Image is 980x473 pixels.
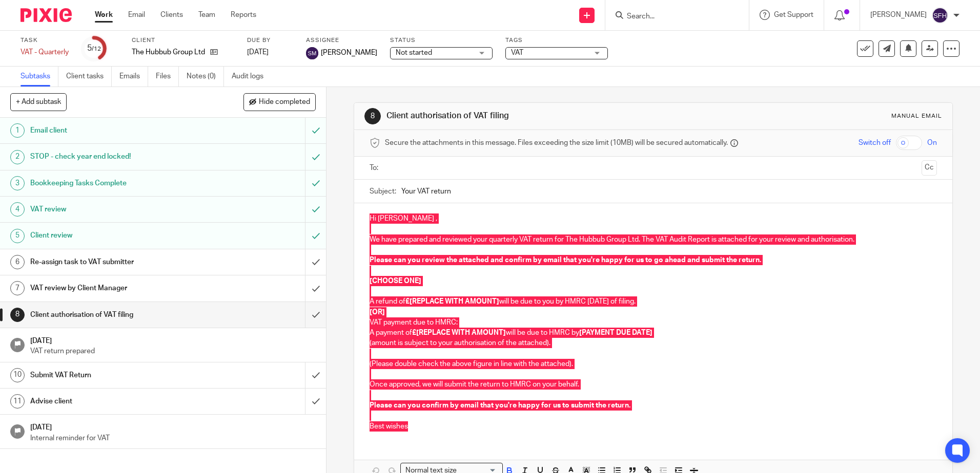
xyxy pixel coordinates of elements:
[386,111,675,121] h1: Client authorisation of VAT filing
[231,10,256,20] a: Reports
[10,202,25,217] div: 4
[370,359,936,369] p: (Please double check the above figure in line with the attached).
[30,176,207,191] h1: Bookkeeping Tasks Complete
[243,93,316,111] button: Hide completed
[198,10,215,20] a: Team
[370,213,936,224] p: Hi [PERSON_NAME] ,
[927,138,937,148] span: On
[370,163,381,173] label: To:
[132,36,234,45] label: Client
[390,36,493,45] label: Status
[128,10,145,20] a: Email
[247,36,293,45] label: Due by
[10,368,25,382] div: 10
[21,47,69,57] div: VAT - Quarterly
[370,234,936,245] p: We have prepared and reviewed your quarterly VAT return for The Hubbub Group Ltd. The VAT Audit R...
[511,49,523,56] span: VAT
[932,7,948,24] img: svg%3E
[870,10,927,20] p: [PERSON_NAME]
[370,256,761,264] strong: Please can you review the attached and confirm by email that you're happy for us to go ahead and ...
[132,47,205,57] p: The Hubbub Group Ltd
[306,47,318,59] img: svg%3E
[30,149,207,164] h1: STOP - check year end locked!
[21,8,72,22] img: Pixie
[306,36,377,45] label: Assignee
[10,123,25,138] div: 1
[859,138,891,148] span: Switch off
[30,202,207,217] h1: VAT review
[370,277,421,285] strong: [CHOOSE ONE]
[232,67,271,87] a: Audit logs
[187,67,224,87] a: Notes (0)
[10,93,67,111] button: + Add subtask
[247,49,269,56] span: [DATE]
[95,10,113,20] a: Work
[10,308,25,322] div: 8
[321,48,377,58] span: [PERSON_NAME]
[30,281,207,296] h1: VAT review by Client Manager
[626,12,718,21] input: Search
[370,317,936,328] p: VAT payment due to HMRC:
[412,329,506,336] strong: £[REPLACE WITH AMOUNT]
[370,421,936,432] p: Best wishes
[370,296,936,307] p: A refund of will be due to you by HMRC [DATE] of filing.
[10,394,25,408] div: 11
[405,298,499,305] strong: £[REPLACE WITH AMOUNT]
[92,46,101,52] small: /12
[30,420,316,433] h1: [DATE]
[10,255,25,269] div: 6
[370,328,936,338] p: A payment of will be due to HMRC by
[370,186,396,197] label: Subject:
[10,150,25,164] div: 2
[370,338,936,348] p: (amount is subject to your authorisation of the attached).
[30,254,207,270] h1: Re-assign task to VAT submitter
[30,394,207,409] h1: Advise client
[891,112,942,120] div: Manual email
[385,138,728,148] span: Secure the attachments in this message. Files exceeding the size limit (10MB) will be secured aut...
[364,108,381,124] div: 8
[922,160,937,176] button: Cc
[21,67,58,87] a: Subtasks
[160,10,183,20] a: Clients
[87,42,101,54] div: 5
[30,123,207,138] h1: Email client
[30,333,316,346] h1: [DATE]
[30,228,207,243] h1: Client review
[30,346,316,356] p: VAT return prepared
[579,329,652,336] strong: [PAYMENT DUE DATE]
[370,309,385,316] strong: [OR]
[30,368,207,383] h1: Submit VAT Return
[21,36,69,45] label: Task
[66,67,112,87] a: Client tasks
[30,433,316,443] p: Internal reminder for VAT
[10,281,25,295] div: 7
[259,98,310,106] span: Hide completed
[370,379,936,390] p: Once approved, we will submit the return to HMRC on your behalf.
[119,67,148,87] a: Emails
[10,229,25,243] div: 5
[10,176,25,190] div: 3
[396,49,432,56] span: Not started
[505,36,608,45] label: Tags
[156,67,179,87] a: Files
[30,307,207,322] h1: Client authorisation of VAT filing
[774,11,813,18] span: Get Support
[370,402,630,409] strong: Please can you confirm by email that you're happy for us to submit the return.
